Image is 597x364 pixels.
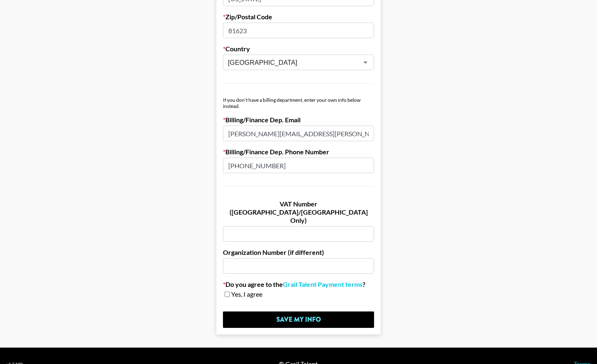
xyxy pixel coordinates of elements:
[223,200,374,224] label: VAT Number ([GEOGRAPHIC_DATA]/[GEOGRAPHIC_DATA] Only)
[223,148,374,156] label: Billing/Finance Dep. Phone Number
[223,311,374,328] input: Save My Info
[360,57,371,68] button: Open
[223,116,374,124] label: Billing/Finance Dep. Email
[223,13,374,21] label: Zip/Postal Code
[231,290,262,298] span: Yes, I agree
[223,248,374,256] label: Organization Number (if different)
[223,97,374,109] div: If you don't have a billing department, enter your own info below instead.
[223,280,374,288] label: Do you agree to the ?
[223,45,374,53] label: Country
[283,280,363,288] a: Grail Talent Payment terms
